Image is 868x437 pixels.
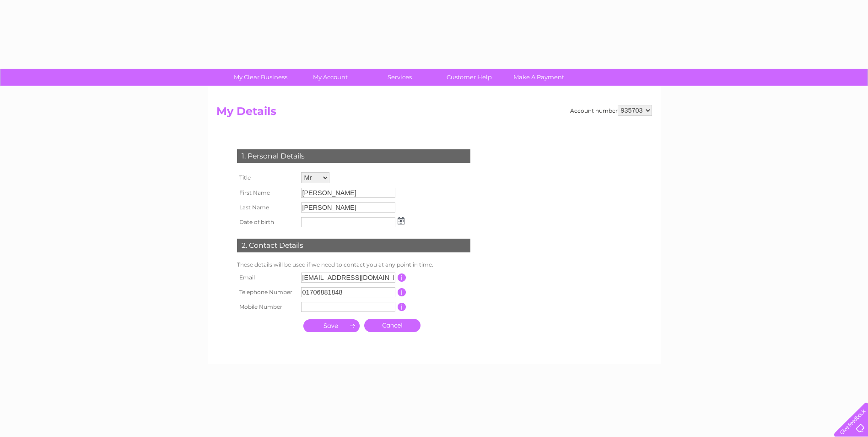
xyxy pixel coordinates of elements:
[398,303,406,311] input: Information
[292,69,368,86] a: My Account
[237,239,470,252] div: 2. Contact Details
[431,69,507,86] a: Customer Help
[235,259,473,270] td: These details will be used if we need to contact you at any point in time.
[364,319,421,332] a: Cancel
[398,217,404,224] img: ...
[235,285,299,300] th: Telephone Number
[362,69,437,86] a: Services
[235,200,299,215] th: Last Name
[235,270,299,285] th: Email
[398,273,406,282] input: Information
[237,149,470,163] div: 1. Personal Details
[235,300,299,314] th: Mobile Number
[235,186,299,200] th: First Name
[398,288,406,296] input: Information
[235,215,299,229] th: Date of birth
[235,170,299,186] th: Title
[501,69,577,86] a: Make A Payment
[570,105,652,116] div: Account number
[303,319,360,332] input: Submit
[223,69,298,86] a: My Clear Business
[216,105,652,122] h2: My Details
